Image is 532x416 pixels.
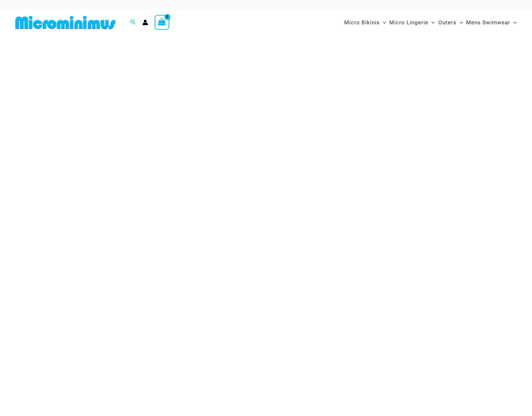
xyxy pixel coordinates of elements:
a: Micro LingerieMenu ToggleMenu Toggle [388,13,436,32]
a: Mens SwimwearMenu ToggleMenu Toggle [465,13,518,32]
span: Micro Lingerie [389,14,428,31]
span: Menu Toggle [380,14,386,31]
a: OutersMenu ToggleMenu Toggle [437,13,465,32]
span: Outers [438,14,457,31]
nav: Site Navigation [342,12,519,33]
a: Micro BikinisMenu ToggleMenu Toggle [343,13,388,32]
span: Micro Bikinis [344,14,380,31]
span: Menu Toggle [428,14,435,31]
a: View Shopping Cart, empty [155,15,169,30]
span: Menu Toggle [510,14,517,31]
a: Account icon link [142,20,148,25]
span: Mens Swimwear [466,14,510,31]
a: Search icon link [130,19,136,27]
img: MM SHOP LOGO FLAT [13,15,118,30]
span: Menu Toggle [457,14,463,31]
